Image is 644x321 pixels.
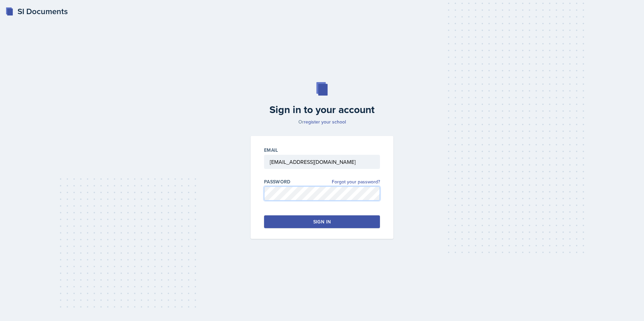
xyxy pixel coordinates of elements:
a: register your school [304,118,346,125]
h2: Sign in to your account [247,104,397,116]
label: Email [264,147,278,153]
a: Forgot your password? [332,178,380,185]
a: SI Documents [5,5,68,17]
div: Sign in [313,218,331,225]
label: Password [264,178,291,185]
button: Sign in [264,215,380,228]
p: Or [247,118,397,125]
input: Email [264,155,380,169]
